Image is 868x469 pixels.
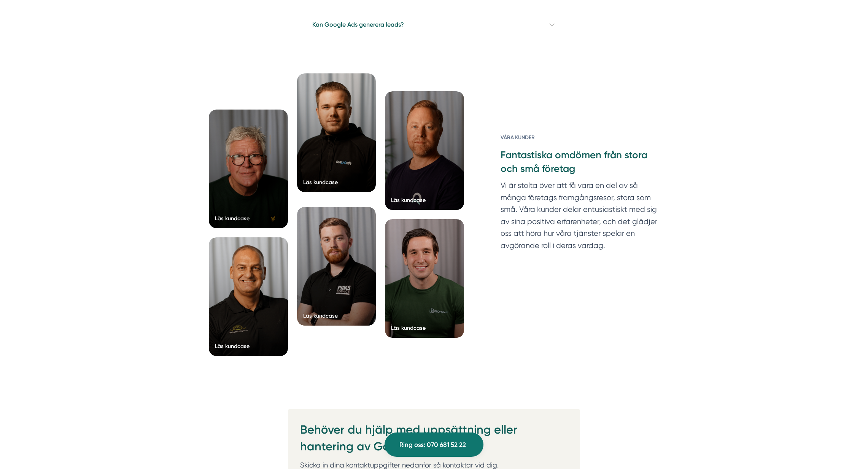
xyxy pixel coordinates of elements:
[306,10,562,40] h4: Kan Google Ads generera leads?
[385,219,464,338] a: Läs kundcase
[385,91,464,210] a: Läs kundcase
[215,342,250,350] div: Läs kundcase
[303,312,338,320] div: Läs kundcase
[399,440,466,450] span: Ring oss: 070 681 52 22
[385,432,483,457] a: Ring oss: 070 681 52 22
[300,421,568,459] h2: Behöver du hjälp med uppsättning eller hantering av Google Ads?
[303,178,338,186] div: Läs kundcase
[209,237,288,356] a: Läs kundcase
[391,324,426,332] div: Läs kundcase
[501,148,659,180] h3: Fantastiska omdömen från stora och små företag
[297,207,376,326] a: Läs kundcase
[215,215,250,222] div: Läs kundcase
[501,180,659,255] p: Vi är stolta över att få vara en del av så många företags framgångsresor, stora som små. Våra kun...
[501,134,659,148] h6: Våra kunder
[297,73,376,192] a: Läs kundcase
[391,196,426,204] div: Läs kundcase
[209,110,288,228] a: Läs kundcase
